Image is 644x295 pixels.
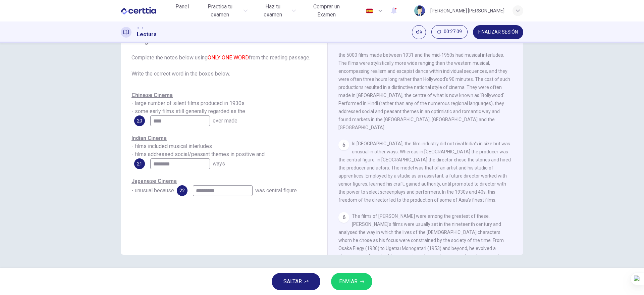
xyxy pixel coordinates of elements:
[272,273,320,290] button: SALTAR
[131,92,173,98] u: Chinese Cinema
[339,277,358,286] span: ENVIAR
[121,4,156,17] img: CERTTIA logo
[137,161,142,166] span: 21
[431,25,468,39] div: Ocultar
[338,141,511,203] span: In [GEOGRAPHIC_DATA], the film industry did not rival India's in size but was unusual in other wa...
[198,3,242,19] span: Practica tu examen
[473,25,523,39] button: FINALIZAR SESIÓN
[131,92,245,114] span: - large number of silent films produced in 1930s - some early films still generally regarded as the
[175,3,189,11] span: Panel
[131,135,167,141] u: Indian Cinema
[338,140,349,150] div: 5
[171,1,193,21] a: Panel
[137,31,157,39] h1: Lectura
[137,26,144,31] span: CET1
[255,187,297,194] span: was central figure
[121,4,171,17] a: CERTTIA logo
[196,1,251,21] button: Practica tu examen
[478,30,518,35] span: FINALIZAR SESIÓN
[171,1,193,13] button: Panel
[304,3,349,19] span: Comprar un Examen
[253,1,298,21] button: Haz tu examen
[301,1,352,21] button: Comprar un Examen
[331,273,372,290] button: ENVIAR
[414,5,425,16] img: Profile picture
[283,277,302,286] span: SALTAR
[131,178,177,184] u: Japanese Cinema
[431,25,468,39] button: 00:27:09
[430,7,504,15] div: [PERSON_NAME] [PERSON_NAME]
[131,178,177,194] span: - unusual because
[208,54,249,61] font: ONLY ONE WORD
[213,160,225,167] span: ways
[338,212,349,223] div: 6
[131,54,317,78] span: Complete the notes below using from the reading passage. Write the correct word in the boxes below.
[412,25,426,39] div: Silenciar
[213,117,237,124] span: ever made
[137,118,142,123] span: 20
[338,213,504,275] span: The films of [PERSON_NAME] were among the greatest of these. [PERSON_NAME]'s films were usually s...
[131,135,265,157] span: - films included musical interludes - films addressed social/peasant themes in positive and
[365,8,374,13] img: es
[444,29,462,35] span: 00:27:09
[179,188,185,193] span: 22
[256,3,289,19] span: Haz tu examen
